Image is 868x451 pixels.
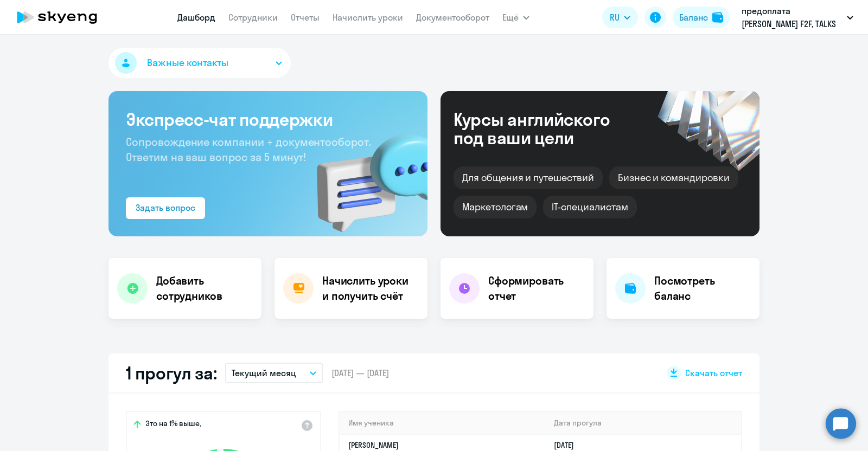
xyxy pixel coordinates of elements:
[554,440,583,450] a: [DATE]
[126,135,371,164] span: Сопровождение компании + документооборот. Ответим на ваш вопрос за 5 минут!
[126,362,216,384] h2: 1 прогул за:
[348,440,399,450] a: [PERSON_NAME]
[685,367,742,379] span: Скачать отчет
[610,11,620,24] span: RU
[126,197,205,219] button: Задать вопрос
[333,12,403,23] a: Начислить уроки
[543,196,636,218] div: IT-специалистам
[454,196,537,218] div: Маркетологам
[679,11,708,24] div: Баланс
[736,4,859,30] button: предоплата [PERSON_NAME] F2F, TALKS 2023, НЛМК, ПАО
[177,12,215,23] a: Дашборд
[416,12,489,23] a: Документооборот
[108,48,291,78] button: Важные контакты
[156,273,253,304] h4: Добавить сотрудников
[502,7,529,28] button: Ещё
[454,166,603,189] div: Для общения и путешествий
[331,367,389,379] span: [DATE] — [DATE]
[602,7,638,28] button: RU
[322,273,417,304] h4: Начислить уроки и получить счёт
[136,201,195,214] div: Задать вопрос
[673,7,730,28] button: Балансbalance
[609,166,738,189] div: Бизнес и командировки
[232,366,296,379] p: Текущий месяц
[147,56,228,70] span: Важные контакты
[340,412,545,434] th: Имя ученика
[488,273,585,304] h4: Сформировать отчет
[228,12,278,23] a: Сотрудники
[291,12,320,23] a: Отчеты
[126,108,410,130] h3: Экспресс-чат поддержки
[454,110,639,147] div: Курсы английского под ваши цели
[545,412,741,434] th: Дата прогула
[301,114,427,236] img: bg-img
[145,418,201,431] span: Это на 1% выше,
[712,12,723,23] img: balance
[225,363,323,383] button: Текущий месяц
[654,273,751,304] h4: Посмотреть баланс
[742,4,843,30] p: предоплата [PERSON_NAME] F2F, TALKS 2023, НЛМК, ПАО
[502,11,519,24] span: Ещё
